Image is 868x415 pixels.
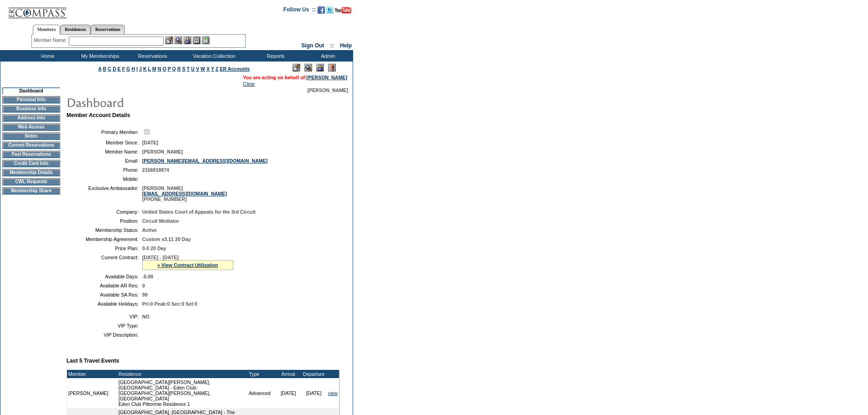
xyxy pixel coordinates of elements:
[152,66,156,72] a: M
[67,358,119,364] b: Last 5 Travel Events
[142,209,256,215] span: United States Court of Appeals for the 3rd Circuit
[91,25,125,34] a: Reservations
[70,323,139,328] td: VIP Type:
[70,209,139,215] td: Company:
[70,227,139,233] td: Membership Status:
[142,185,227,202] span: [PERSON_NAME] [PHONE_NUMBER]
[307,75,347,80] a: [PERSON_NAME]
[293,64,300,72] img: Edit Mode
[158,66,161,72] a: N
[157,262,218,268] a: » View Contract Utilization
[304,64,312,72] img: View Mode
[184,36,191,44] img: Impersonate
[142,283,145,288] span: 0
[326,6,334,14] img: Follow us on Twitter
[243,81,255,87] a: Clear
[2,178,60,185] td: CWL Requests
[318,9,325,15] a: Become our fan on Facebook
[177,66,181,72] a: R
[2,105,60,113] td: Business Info
[191,66,195,72] a: U
[2,87,60,94] td: Dashboard
[326,9,334,15] a: Follow us on Twitter
[73,50,125,61] td: My Memberships
[318,6,325,14] img: Become our fan on Facebook
[113,66,116,72] a: D
[276,370,301,378] td: Arrival
[301,50,353,61] td: Admin
[283,5,316,16] td: Follow Us ::
[70,140,139,145] td: Member Since:
[247,378,275,408] td: Advanced
[132,66,135,72] a: H
[70,167,139,173] td: Phone:
[168,66,171,72] a: P
[108,66,111,72] a: C
[60,25,91,34] a: Residences
[172,66,176,72] a: Q
[216,66,219,72] a: Z
[340,42,352,49] a: Help
[70,274,139,279] td: Available Days:
[2,187,60,195] td: Membership Share
[301,42,324,49] a: Sign Out
[163,66,166,72] a: O
[2,133,60,140] td: Notes
[148,66,151,72] a: L
[66,93,248,111] img: pgTtlDashboard.gif
[175,36,182,44] img: View
[220,66,250,72] a: ER Accounts
[103,66,107,72] a: B
[308,87,348,93] span: [PERSON_NAME]
[142,255,179,260] span: [DATE] - [DATE]
[117,370,247,378] td: Residence
[70,158,139,164] td: Email:
[193,36,200,44] img: Reservations
[142,167,169,173] span: 2156818874
[142,314,149,319] span: NO
[142,246,166,251] span: 0-0 20 Day
[70,314,139,319] td: VIP:
[67,378,117,408] td: [PERSON_NAME]
[142,274,153,279] span: -5.00
[70,149,139,154] td: Member Name:
[142,218,179,224] span: Circuit Mediator
[139,66,142,72] a: J
[70,255,139,270] td: Current Contract:
[70,218,139,224] td: Position:
[248,50,301,61] td: Reports
[301,378,327,408] td: [DATE]
[21,50,73,61] td: Home
[276,378,301,408] td: [DATE]
[301,370,327,378] td: Departure
[2,123,60,131] td: Web Access
[328,64,336,72] img: Log Concern/Member Elevation
[70,301,139,307] td: Available Holidays:
[143,66,147,72] a: K
[196,66,199,72] a: V
[67,370,117,378] td: Member
[247,370,275,378] td: Type
[117,378,247,408] td: [GEOGRAPHIC_DATA][PERSON_NAME], [GEOGRAPHIC_DATA] - Eden Club: [GEOGRAPHIC_DATA][PERSON_NAME], [G...
[328,390,338,396] a: view
[142,158,267,164] a: [PERSON_NAME][EMAIL_ADDRESS][DOMAIN_NAME]
[202,36,210,44] img: b_calculator.gif
[70,332,139,338] td: VIP Description:
[335,7,351,14] img: Subscribe to our YouTube Channel
[122,66,125,72] a: F
[70,128,139,136] td: Primary Member:
[2,169,60,176] td: Membership Details
[136,66,138,72] a: I
[142,191,227,196] a: [EMAIL_ADDRESS][DOMAIN_NAME]
[182,66,185,72] a: S
[70,185,139,202] td: Exclusive Ambassador:
[70,176,139,182] td: Mobile:
[125,50,178,61] td: Reservations
[2,151,60,158] td: Past Reservations
[34,36,69,44] div: Member Name:
[98,66,102,72] a: A
[142,149,183,154] span: [PERSON_NAME]
[142,292,148,297] span: 99
[70,236,139,242] td: Membership Agreement:
[142,140,158,145] span: [DATE]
